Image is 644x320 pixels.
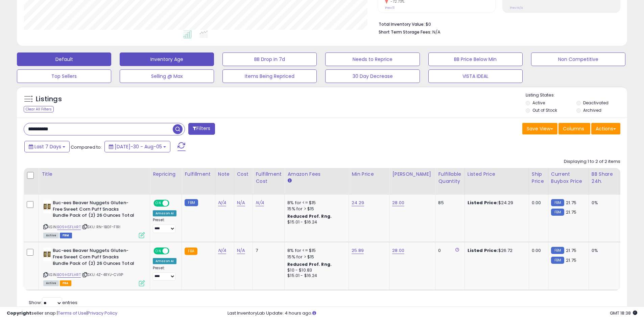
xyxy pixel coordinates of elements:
div: Listed Price [468,171,526,178]
div: Repricing [153,171,179,178]
a: N/A [256,199,264,206]
small: FBM [551,199,564,206]
b: Listed Price: [468,199,498,206]
small: Amazon Fees. [287,178,291,184]
button: Inventory Age [120,52,214,66]
div: seller snap | | [7,310,117,317]
button: Filters [188,123,215,135]
span: ON [154,248,163,254]
span: | SKU: 4Z-4RYJ-CVXP [82,272,123,277]
div: $24.29 [468,200,524,206]
span: Show: entries [29,299,77,306]
b: Buc-ees Beaver Nuggets Gluten-Free Sweet Corn Puff Snacks Bundle Pack of (2) 26 Ounces Total [53,200,135,220]
div: 15% for > $15 [287,206,343,212]
a: N/A [218,247,226,254]
span: 2025-08-13 18:38 GMT [610,310,637,316]
div: Cost [237,171,250,178]
a: 25.89 [352,247,364,254]
label: Deactivated [583,100,609,106]
a: Terms of Use [58,310,87,316]
div: Amazon AI [153,258,176,264]
small: FBM [185,199,198,206]
small: FBM [551,209,564,216]
div: Preset: [153,266,176,281]
li: $0 [379,20,615,28]
span: Columns [563,125,584,132]
div: $15.01 - $16.24 [287,273,343,279]
small: FBM [551,247,564,254]
button: Selling @ Max [120,69,214,83]
button: BB Price Below Min [428,52,523,66]
b: Buc-ees Beaver Nuggets Gluten-Free Sweet Corn Puff Snacks Bundle Pack of (2) 26 Ounces Total [53,248,135,268]
a: 24.29 [352,199,364,206]
span: OFF [168,248,179,254]
span: All listings currently available for purchase on Amazon [43,233,59,238]
button: Default [17,52,111,66]
span: All listings currently available for purchase on Amazon [43,280,59,286]
div: 0% [592,200,614,206]
span: 21.75 [566,257,576,263]
span: 21.75 [566,209,576,215]
div: Displaying 1 to 2 of 2 items [564,158,620,165]
span: 21.75 [566,247,576,254]
button: Actions [591,123,620,134]
div: ASIN: [43,200,145,237]
div: 0.00 [532,248,543,254]
div: Min Price [352,171,386,178]
div: ASIN: [43,248,145,285]
a: N/A [237,247,245,254]
div: 0.00 [532,200,543,206]
div: Amazon AI [153,210,176,216]
div: Amazon Fees [287,171,346,178]
div: 15% for > $15 [287,254,343,260]
small: Prev: N/A [510,6,523,10]
button: Save View [522,123,557,134]
div: Title [42,171,147,178]
div: 85 [438,200,459,206]
small: FBM [551,257,564,264]
img: 41UBNajNi+L._SL40_.jpg [43,200,51,213]
div: Preset: [153,218,176,233]
div: 7 [256,248,279,254]
p: Listing States: [526,92,627,99]
small: Prev: 11 [385,6,395,10]
span: ON [154,200,163,206]
div: 0% [592,248,614,254]
div: [PERSON_NAME] [392,171,432,178]
button: Non Competitive [531,52,625,66]
div: $15.01 - $16.24 [287,219,343,225]
button: 30 Day Decrease [325,69,420,83]
a: N/A [218,199,226,206]
div: Note [218,171,231,178]
div: $10 - $10.83 [287,268,343,273]
button: Top Sellers [17,69,111,83]
b: Short Term Storage Fees: [379,29,431,35]
span: N/A [432,29,440,35]
span: FBM [60,233,72,238]
a: Privacy Policy [88,310,117,316]
a: 28.00 [392,247,404,254]
div: Fulfillable Quantity [438,171,461,185]
div: BB Share 24h. [592,171,616,185]
b: Listed Price: [468,247,498,254]
b: Total Inventory Value: [379,21,425,27]
h5: Listings [36,94,62,104]
label: Archived [583,107,601,113]
a: N/A [237,199,245,206]
b: Reduced Prof. Rng. [287,261,332,267]
div: 0 [438,248,459,254]
span: FBA [60,280,71,286]
div: Fulfillment [185,171,212,178]
span: | SKU: RN-1B0F-F1RI [82,224,120,230]
button: Needs to Reprice [325,52,420,66]
strong: Copyright [7,310,31,316]
div: 8% for <= $15 [287,200,343,206]
button: VISTA IDEAL [428,69,523,83]
button: Items Being Repriced [222,69,317,83]
div: Current Buybox Price [551,171,586,185]
div: Last InventoryLab Update: 4 hours ago. [228,310,637,317]
span: Compared to: [71,144,102,150]
div: Fulfillment Cost [256,171,282,185]
span: OFF [168,200,179,206]
div: $26.72 [468,248,524,254]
